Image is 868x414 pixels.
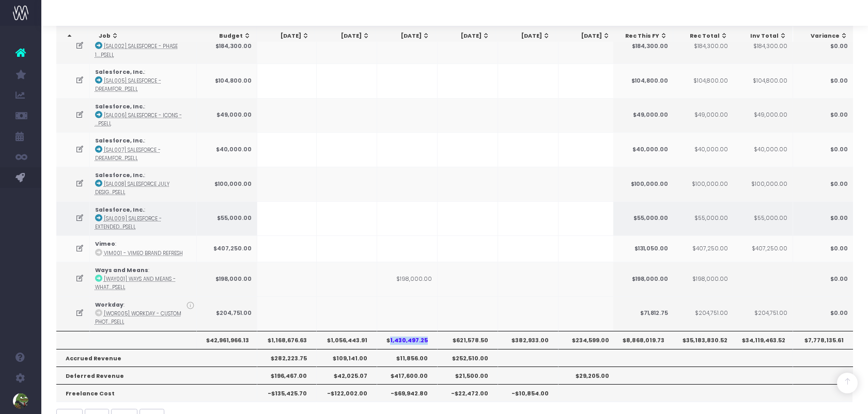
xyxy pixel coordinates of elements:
[613,98,673,133] td: $49,000.00
[255,26,315,46] th: Aug 25: activate to sort column ascending
[197,29,257,63] td: $184,300.00
[95,266,148,274] strong: Ways and Means
[90,29,197,63] td: :
[673,262,733,296] td: $198,000.00
[377,331,438,348] th: $1,430,497.25
[498,384,559,402] th: -$10,854.00
[95,137,144,145] strong: Salesforce, Inc.
[197,98,257,133] td: $49,000.00
[95,181,169,196] abbr: [SAL008] Salesforce July Design Support - Brand - Upsell
[436,26,495,46] th: Nov 25: activate to sort column ascending
[793,331,853,348] th: $7,778,135.61
[733,26,793,46] th: Inv Total: activate to sort column ascending
[385,32,430,40] div: [DATE]
[256,349,317,367] th: $282,223.75
[206,32,251,40] div: Budget
[90,296,197,331] td: :
[99,32,194,40] div: Job
[673,201,733,236] td: $55,000.00
[90,98,197,133] td: :
[256,384,317,402] th: -$135,425.70
[197,262,257,296] td: $198,000.00
[793,29,853,63] td: $0.00
[673,235,733,261] td: $407,250.00
[445,32,490,40] div: [DATE]
[793,98,853,133] td: $0.00
[377,367,438,384] th: $417,600.00
[95,68,144,76] strong: Salesforce, Inc.
[438,367,498,384] th: $21,500.00
[732,63,793,98] td: $104,800.00
[732,296,793,331] td: $204,751.00
[565,32,610,40] div: [DATE]
[324,32,369,40] div: [DATE]
[265,32,309,40] div: [DATE]
[673,63,733,98] td: $104,800.00
[95,240,115,248] strong: Vimeo
[95,103,144,110] strong: Salesforce, Inc.
[90,132,197,167] td: :
[377,349,438,367] th: $11,856.00
[95,171,144,179] strong: Salesforce, Inc.
[197,132,257,167] td: $40,000.00
[613,132,673,167] td: $40,000.00
[90,26,199,46] th: Job: activate to sort column ascending
[732,132,793,167] td: $40,000.00
[673,132,733,167] td: $40,000.00
[732,167,793,201] td: $100,000.00
[197,63,257,98] td: $104,800.00
[793,26,854,46] th: Variance: activate to sort column ascending
[793,132,853,167] td: $0.00
[376,26,436,46] th: Oct 25: activate to sort column ascending
[197,201,257,236] td: $55,000.00
[673,26,733,46] th: Rec Total: activate to sort column ascending
[317,384,377,402] th: -$122,002.00
[793,296,853,331] td: $0.00
[56,349,257,367] th: Accrued Revenue
[95,276,176,291] abbr: [WAY001] Ways and Means - WhatNot Assets - Brand - Upsell
[56,26,88,46] th: : activate to sort column descending
[438,331,498,348] th: $621,578.50
[95,43,178,58] abbr: [SAL002] Salesforce - Phase 1.5 Pressure Test - Brand - Upsell
[732,98,793,133] td: $49,000.00
[613,262,673,296] td: $198,000.00
[95,310,181,325] abbr: [WOR005] Workday - Custom Photoshoot - Upsell
[793,262,853,296] td: $0.00
[256,367,317,384] th: $196,467.00
[56,367,257,384] th: Deferred Revenue
[315,26,375,46] th: Sep 25: activate to sort column ascending
[802,32,848,40] div: Variance
[104,250,183,257] abbr: VIM001 - Vimeo Brand Refresh
[613,167,673,201] td: $100,000.00
[197,26,257,46] th: Budget: activate to sort column ascending
[95,301,123,309] strong: Workday
[673,331,733,348] th: $35,183,830.52
[256,331,317,348] th: $1,168,676.63
[683,32,727,40] div: Rec Total
[505,32,550,40] div: [DATE]
[95,77,161,92] abbr: [SAL005] Salesforce - Dreamforce Theme - Brand - Upsell
[90,201,197,236] td: :
[793,167,853,201] td: $0.00
[732,235,793,261] td: $407,250.00
[613,29,673,63] td: $184,300.00
[793,201,853,236] td: $0.00
[613,331,673,348] th: $8,868,019.73
[377,262,438,296] td: $198,000.00
[90,262,197,296] td: :
[623,32,668,40] div: Rec This FY
[438,384,498,402] th: -$22,472.00
[559,331,619,348] th: $234,599.00
[90,235,197,261] td: :
[95,215,162,230] abbr: [SAL009] Salesforce - Extended July Support - Brand - Upsell
[613,201,673,236] td: $55,000.00
[673,296,733,331] td: $204,751.00
[793,235,853,261] td: $0.00
[613,26,673,46] th: Rec This FY: activate to sort column ascending
[197,235,257,261] td: $407,250.00
[317,367,377,384] th: $42,025.07
[317,331,377,348] th: $1,056,443.91
[377,384,438,402] th: -$69,942.80
[732,29,793,63] td: $184,300.00
[95,206,144,214] strong: Salesforce, Inc.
